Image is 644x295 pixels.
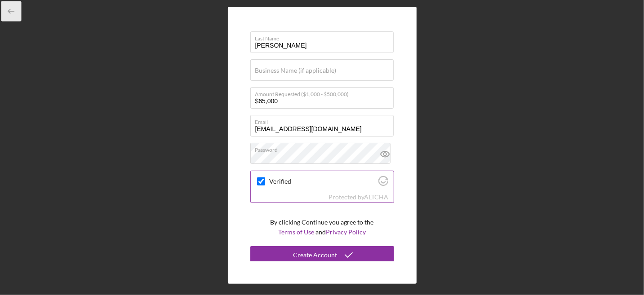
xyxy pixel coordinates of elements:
a: Terms of Use [278,228,314,236]
label: Amount Requested ($1,000 - $500,000) [255,88,394,97]
label: Business Name (if applicable) [255,67,337,74]
div: Create Account [293,246,338,264]
label: Last Name [255,32,394,42]
a: Visit Altcha.org [378,180,388,187]
label: Verified [269,178,376,185]
button: Create Account [250,246,394,264]
label: Email [255,115,394,125]
a: Visit Altcha.org [364,193,388,201]
div: Protected by [329,194,388,201]
a: Privacy Policy [326,228,366,236]
p: By clicking Continue you agree to the and [271,217,374,238]
label: Password [255,143,394,153]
